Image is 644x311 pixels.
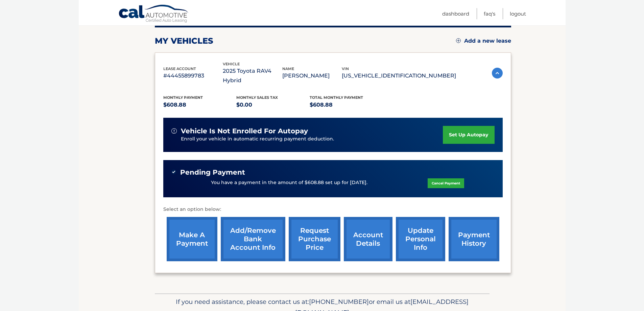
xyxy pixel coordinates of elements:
a: Cancel Payment [428,178,464,188]
a: make a payment [167,217,217,261]
span: Total Monthly Payment [310,95,363,100]
p: [PERSON_NAME] [282,71,342,81]
p: 2025 Toyota RAV4 Hybrid [223,66,282,85]
img: accordion-active.svg [492,68,503,79]
a: update personal info [396,217,445,261]
span: [PHONE_NUMBER] [309,298,369,306]
a: Add/Remove bank account info [221,217,285,261]
span: vehicle [223,62,240,66]
p: [US_VEHICLE_IDENTIFICATION_NUMBER] [342,71,456,81]
a: account details [344,217,392,261]
span: lease account [163,66,196,71]
p: Select an option below: [163,205,503,214]
p: You have a payment in the amount of $608.88 set up for [DATE]. [211,179,367,186]
span: vehicle is not enrolled for autopay [181,127,308,135]
a: Add a new lease [456,38,511,44]
a: FAQ's [484,8,495,19]
img: add.svg [456,38,461,43]
span: Monthly sales Tax [236,95,278,100]
a: Cal Automotive [118,4,189,24]
span: name [282,66,294,71]
span: Pending Payment [180,168,245,177]
span: Monthly Payment [163,95,203,100]
p: Enroll your vehicle in automatic recurring payment deduction. [181,135,443,143]
img: check-green.svg [171,170,176,174]
p: $608.88 [163,100,237,110]
a: set up autopay [443,126,494,144]
a: payment history [449,217,499,261]
a: Logout [510,8,526,19]
a: request purchase price [289,217,340,261]
span: vin [342,66,349,71]
p: #44455899783 [163,71,223,81]
a: Dashboard [442,8,469,19]
h2: my vehicles [155,36,213,46]
p: $608.88 [310,100,383,110]
p: $0.00 [236,100,310,110]
img: alert-white.svg [171,128,177,134]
